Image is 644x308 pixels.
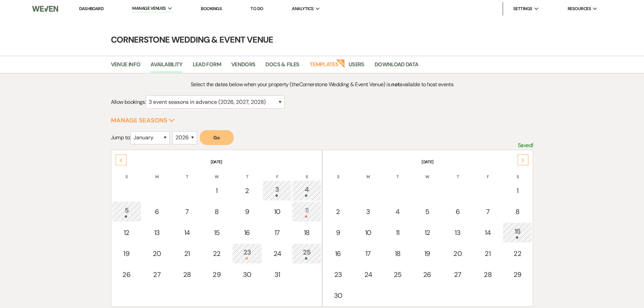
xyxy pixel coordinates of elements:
a: Vendors [231,60,256,73]
th: S [292,166,321,180]
div: 23 [327,269,350,280]
div: 19 [416,248,438,259]
strong: not [391,81,400,88]
a: Download Data [375,60,419,73]
div: 21 [477,248,498,259]
div: 15 [506,226,528,239]
div: 25 [296,247,317,260]
div: 15 [206,228,228,238]
span: Settings [513,5,532,12]
div: 1 [506,186,528,196]
th: T [232,166,262,180]
div: 27 [146,269,168,280]
div: 6 [446,207,469,217]
span: Resources [568,5,591,12]
div: 4 [387,207,408,217]
a: Docs & Files [265,60,299,73]
div: 5 [116,205,138,218]
div: 2 [236,186,259,196]
th: F [473,166,502,180]
div: 2 [327,207,350,217]
div: 21 [176,248,198,259]
div: 10 [357,228,379,238]
div: 23 [236,247,259,260]
p: Select the dates below when your property (the Cornerstone Wedding & Event Venue ) is available t... [164,80,480,89]
div: 22 [506,248,528,259]
div: 28 [477,269,498,280]
div: 14 [477,228,498,238]
div: 11 [387,228,408,238]
a: Venue Info [111,60,141,73]
th: M [354,166,382,180]
div: 6 [146,207,168,217]
div: 29 [506,269,528,280]
div: 19 [116,248,138,259]
th: S [503,166,532,180]
div: 27 [446,269,469,280]
div: 4 [296,184,317,197]
div: 9 [327,228,350,238]
th: F [263,166,291,180]
th: M [142,166,172,180]
a: Dashboard [79,6,103,11]
div: 10 [266,207,288,217]
th: T [383,166,412,180]
span: Manage Venues [132,5,166,12]
div: 24 [357,269,379,280]
span: Analytics [292,5,313,12]
button: Go [200,130,234,145]
div: 18 [387,248,408,259]
th: W [202,166,232,180]
div: 18 [296,228,317,238]
div: 25 [387,269,408,280]
a: Templates [310,60,338,73]
a: Lead Form [193,60,221,73]
div: 20 [446,248,469,259]
div: 29 [206,269,228,280]
div: 16 [236,228,259,238]
div: 7 [477,207,498,217]
a: To Do [251,6,263,11]
img: Weven Logo [32,2,58,16]
div: 9 [236,207,259,217]
th: S [323,166,353,180]
div: 12 [116,228,138,238]
a: Bookings [201,6,222,11]
div: 20 [146,248,168,259]
div: 13 [446,228,469,238]
div: 17 [357,248,379,259]
a: Availability [150,60,182,73]
th: S [112,166,141,180]
th: [DATE] [112,151,321,165]
h4: Cornerstone Wedding & Event Venue [79,34,566,46]
div: 5 [416,207,438,217]
div: 30 [327,290,350,301]
div: 8 [206,207,228,217]
div: 17 [266,228,288,238]
div: 31 [266,269,288,280]
div: 1 [206,186,228,196]
div: 14 [176,228,198,238]
div: 8 [506,207,528,217]
div: 30 [236,269,259,280]
div: 3 [266,184,288,197]
div: 7 [176,207,198,217]
strong: New [336,58,345,68]
div: 24 [266,248,288,259]
div: 11 [296,205,317,218]
div: 28 [176,269,198,280]
span: Jump to: [111,134,130,141]
div: 26 [416,269,438,280]
th: W [412,166,442,180]
a: Users [349,60,364,73]
p: Saved! [518,141,533,150]
th: T [443,166,473,180]
div: 12 [416,228,438,238]
div: 3 [357,207,379,217]
div: 13 [146,228,168,238]
div: 16 [327,248,350,259]
button: Manage Seasons [111,117,175,123]
th: T [173,166,201,180]
div: 22 [206,248,228,259]
div: 26 [116,269,138,280]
